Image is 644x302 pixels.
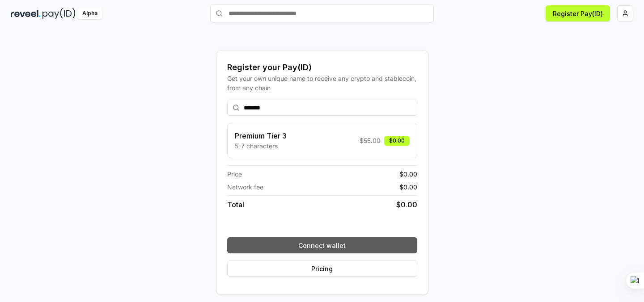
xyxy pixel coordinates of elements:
[546,5,610,21] button: Register Pay(ID)
[77,8,102,19] div: Alpha
[399,182,417,192] span: $ 0.00
[227,237,417,253] button: Connect wallet
[227,61,417,74] div: Register your Pay(ID)
[360,136,381,145] span: $ 55.00
[227,182,263,192] span: Network fee
[227,169,242,179] span: Price
[399,169,417,179] span: $ 0.00
[11,8,41,19] img: reveel_dark
[227,260,417,277] button: Pricing
[235,141,287,151] p: 5-7 characters
[384,136,410,146] div: $0.00
[227,199,244,210] span: Total
[227,74,417,92] div: Get your own unique name to receive any crypto and stablecoin, from any chain
[42,8,76,19] img: pay_id
[235,130,287,141] h3: Premium Tier 3
[396,199,417,210] span: $ 0.00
